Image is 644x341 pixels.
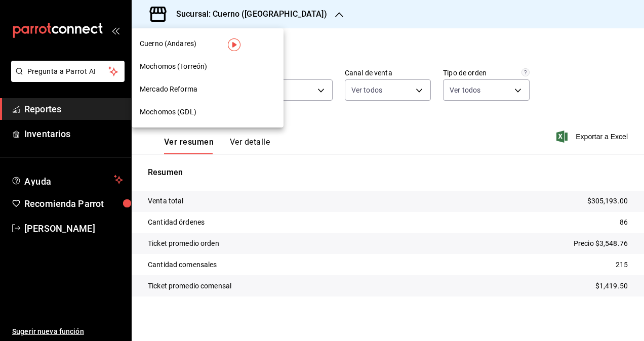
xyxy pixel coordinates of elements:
span: Mochomos (GDL) [140,107,196,117]
div: Mercado Reforma [132,78,284,101]
span: Mochomos (Torreón) [140,61,207,72]
div: Mochomos (Torreón) [132,55,284,78]
span: Cuerno (Andares) [140,38,196,49]
div: Mochomos (GDL) [132,101,284,123]
div: Cuerno (Andares) [132,32,284,55]
span: Mercado Reforma [140,84,197,95]
img: Marcador de información sobre herramientas [228,38,240,51]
